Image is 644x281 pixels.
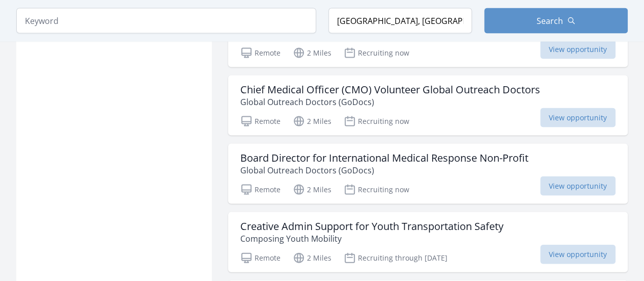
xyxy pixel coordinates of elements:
p: Recruiting through [DATE] [344,252,447,264]
p: Recruiting now [344,184,409,196]
p: Remote [240,184,281,196]
p: 2 Miles [293,252,331,264]
a: Chief Medical Officer (CMO) Volunteer Global Outreach Doctors Global Outreach Doctors (GoDocs) Re... [228,75,628,136]
p: Global Outreach Doctors (GoDocs) [240,164,528,176]
a: Board Director for International Medical Response Non-Profit Global Outreach Doctors (GoDocs) Rem... [228,144,628,204]
h3: Board Director for International Medical Response Non-Profit [240,152,528,164]
input: Keyword [16,8,316,34]
p: Composing Youth Mobility [240,233,503,245]
p: Recruiting now [344,115,409,127]
span: View opportunity [540,176,615,196]
span: View opportunity [540,108,615,127]
p: 2 Miles [293,47,331,59]
input: Location [328,8,472,34]
span: View opportunity [540,40,615,59]
button: Search [484,8,628,34]
p: 2 Miles [293,184,331,196]
p: Global Outreach Doctors (GoDocs) [240,96,540,108]
span: Search [537,15,563,27]
p: 2 Miles [293,115,331,127]
h3: Chief Medical Officer (CMO) Volunteer Global Outreach Doctors [240,84,540,96]
a: Creative Admin Support for Youth Transportation Safety Composing Youth Mobility Remote 2 Miles Re... [228,212,628,272]
p: Recruiting now [344,47,409,59]
p: Remote [240,47,281,59]
p: Remote [240,252,281,264]
h3: Creative Admin Support for Youth Transportation Safety [240,220,503,233]
p: Remote [240,115,281,127]
span: View opportunity [540,245,615,264]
